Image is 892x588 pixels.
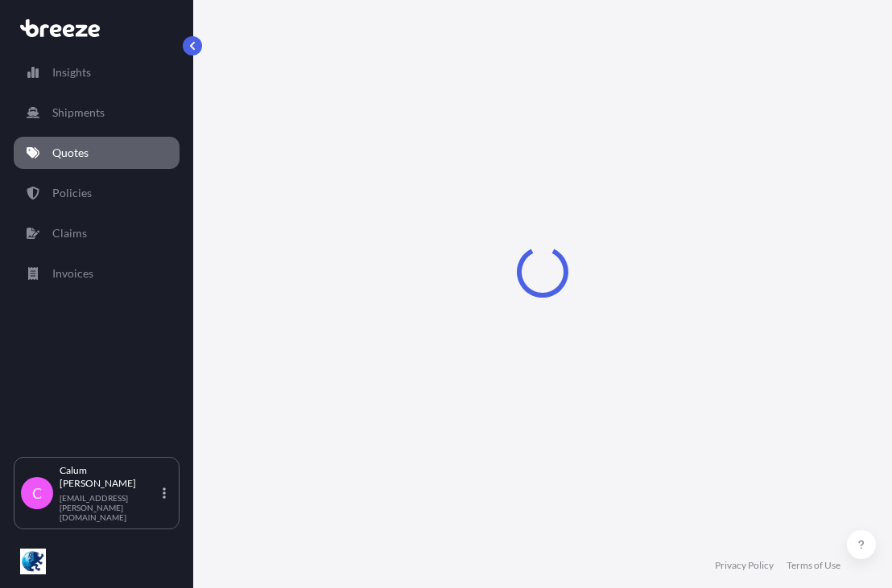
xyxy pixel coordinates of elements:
a: Shipments [14,97,180,129]
img: organization-logo [20,549,46,574]
p: Invoices [52,265,93,282]
a: Privacy Policy [715,559,774,572]
a: Insights [14,56,180,88]
a: Claims [14,217,180,249]
p: [EMAIL_ADDRESS][PERSON_NAME][DOMAIN_NAME] [60,493,159,522]
p: Policies [52,185,92,201]
p: Claims [52,225,87,241]
p: Shipments [52,105,105,121]
a: Terms of Use [787,559,840,572]
a: Invoices [14,257,180,290]
p: Calum [PERSON_NAME] [60,464,159,490]
p: Quotes [52,145,89,161]
p: Insights [52,64,91,80]
a: Policies [14,177,180,209]
span: C [32,485,42,501]
a: Quotes [14,137,180,169]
